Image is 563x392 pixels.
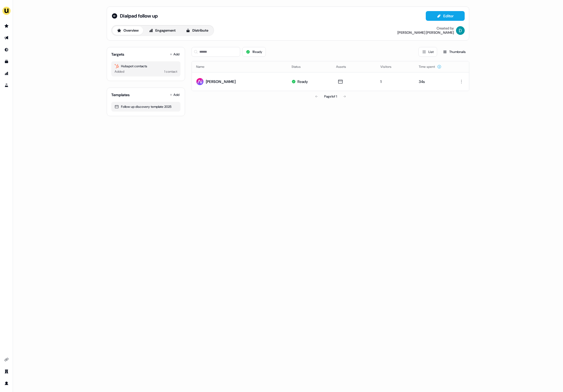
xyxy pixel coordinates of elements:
[291,62,307,72] button: Status
[297,79,308,84] div: Ready
[2,81,11,90] a: Go to experiments
[169,91,180,99] button: Add
[419,62,441,72] button: Time spent
[332,61,376,72] th: Assets
[2,355,11,364] a: Go to integrations
[144,26,180,35] button: Engagement
[115,104,177,109] div: Follow up discovery template 2025
[2,57,11,66] a: Go to templates
[169,51,180,58] button: Add
[324,94,337,99] div: Page 1 of 1
[456,26,465,35] img: David
[426,11,465,21] button: Editor
[115,69,124,74] div: Added
[181,26,213,35] button: Distribute
[439,47,469,57] button: Thumbnails
[426,14,465,19] a: Editor
[120,13,158,19] span: Dialpad follow up
[2,379,11,388] a: Go to profile
[164,69,177,74] div: 1 contact
[437,26,454,31] div: Created by
[380,79,410,84] div: 1
[196,62,211,72] button: Name
[111,52,124,57] div: Targets
[111,92,130,98] div: Templates
[2,33,11,42] a: Go to outbound experience
[419,79,447,84] div: 34s
[418,47,437,57] button: List
[380,62,398,72] button: Visitors
[115,63,177,69] div: Hubspot contacts
[206,79,236,84] div: [PERSON_NAME]
[2,22,11,30] a: Go to prospects
[397,31,454,35] div: [PERSON_NAME] [PERSON_NAME]
[112,26,143,35] button: Overview
[2,45,11,54] a: Go to Inbound
[2,367,11,376] a: Go to team
[242,47,266,57] button: 1Ready
[2,69,11,78] a: Go to attribution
